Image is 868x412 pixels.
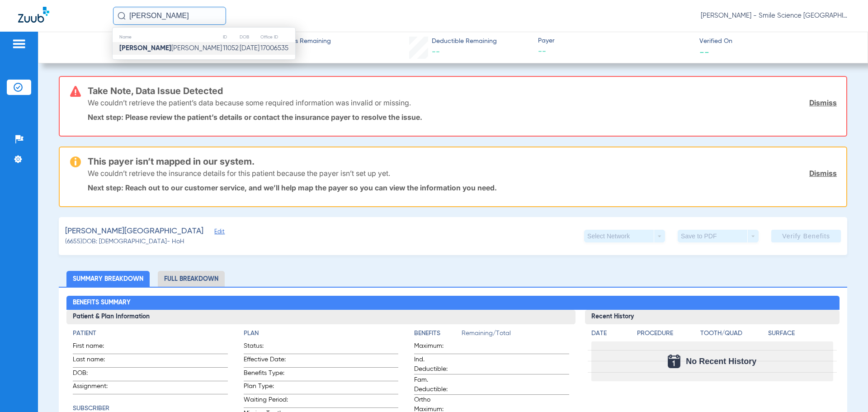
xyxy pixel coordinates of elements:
img: error-icon [70,86,81,97]
span: Status: [244,341,288,354]
span: [PERSON_NAME] - Smile Science [GEOGRAPHIC_DATA] [701,11,850,20]
app-breakdown-title: Procedure [637,329,697,341]
h4: Procedure [637,329,697,338]
th: DOB [239,32,260,42]
span: Last name: [73,355,117,367]
iframe: Chat Widget [823,369,868,412]
span: Fam. Deductible: [414,375,458,394]
span: Assignment: [73,382,117,394]
h3: This payer isn’t mapped in our system. [88,157,837,166]
h4: Benefits [414,329,462,338]
span: Remaining/Total [462,329,569,341]
span: No Recent History [686,357,756,366]
h2: Benefits Summary [66,296,839,310]
span: [PERSON_NAME] [119,45,222,52]
h4: Plan [244,329,398,338]
th: Name [113,32,222,42]
p: We couldn’t retrieve the patient’s data because some required information was invalid or missing. [88,98,411,107]
p: Next step: Please review the patient’s details or contact the insurance payer to resolve the issue. [88,113,837,122]
app-breakdown-title: Surface [768,329,833,341]
app-breakdown-title: Tooth/Quad [700,329,765,341]
span: Verified On [699,37,853,46]
th: Office ID [260,32,295,42]
img: hamburger-icon [12,38,26,49]
span: (6655) DOB: [DEMOGRAPHIC_DATA] - HoH [65,237,184,246]
li: Summary Breakdown [66,271,150,287]
span: First name: [73,341,117,354]
img: Zuub Logo [18,7,49,23]
li: Full Breakdown [158,271,225,287]
h3: Take Note, Data Issue Detected [88,86,837,95]
span: Maximum: [414,341,458,354]
img: Search Icon [118,12,126,20]
span: -- [699,47,709,57]
a: Dismiss [809,169,837,178]
h4: Surface [768,329,833,338]
span: -- [538,46,692,57]
span: Benefits Remaining [274,37,331,46]
strong: [PERSON_NAME] [119,45,171,52]
h3: Patient & Plan Information [66,310,575,324]
span: DOB: [73,369,117,381]
span: Waiting Period: [244,395,288,407]
span: Deductible Remaining [432,37,497,46]
span: Effective Date: [244,355,288,367]
img: warning-icon [70,156,81,167]
h3: Recent History [585,310,840,324]
th: ID [222,32,239,42]
td: 11052 [222,42,239,55]
app-breakdown-title: Date [591,329,629,341]
input: Search for patients [113,7,226,25]
p: Next step: Reach out to our customer service, and we’ll help map the payer so you can view the in... [88,183,837,192]
a: Dismiss [809,98,837,107]
h4: Date [591,329,629,338]
app-breakdown-title: Benefits [414,329,462,341]
span: -- [432,48,440,56]
h4: Tooth/Quad [700,329,765,338]
img: Calendar [668,355,680,368]
h4: Patient [73,329,227,338]
td: [DATE] [239,42,260,55]
span: Benefits Type: [244,369,288,381]
span: Ind. Deductible: [414,355,458,374]
span: [PERSON_NAME][GEOGRAPHIC_DATA] [65,226,203,237]
span: Edit [214,228,222,237]
span: Plan Type: [244,382,288,394]
span: Payer [538,36,692,46]
td: 17006535 [260,42,295,55]
p: We couldn’t retrieve the insurance details for this patient because the payer isn’t set up yet. [88,169,390,178]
